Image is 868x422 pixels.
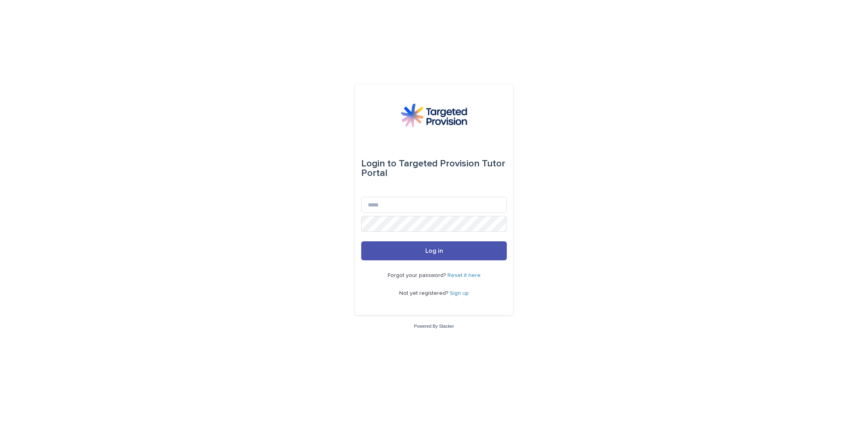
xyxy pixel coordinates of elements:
[414,324,454,328] a: Powered By Stacker
[425,248,443,254] span: Log in
[399,290,450,296] span: Not yet registered?
[361,153,507,184] div: Targeted Provision Tutor Portal
[401,103,467,127] img: M5nRWzHhSzIhMunXDL62
[450,290,469,296] a: Sign up
[361,159,396,168] span: Login to
[388,273,447,278] span: Forgot your password?
[361,241,507,260] button: Log in
[447,273,481,278] a: Reset it here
